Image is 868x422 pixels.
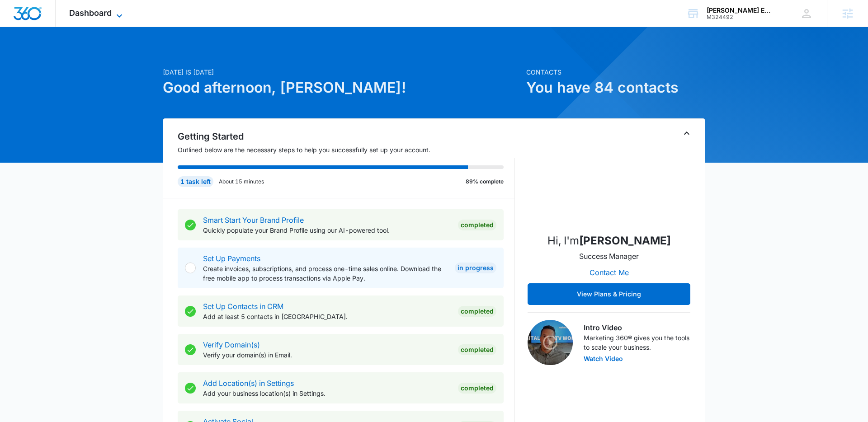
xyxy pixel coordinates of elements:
[584,322,690,333] h3: Intro Video
[458,220,496,230] div: Completed
[584,356,623,362] button: Watch Video
[203,389,451,398] p: Add your business location(s) in Settings.
[707,14,773,20] div: account id
[455,263,496,273] div: In Progress
[203,216,304,225] a: Smart Start Your Brand Profile
[458,383,496,394] div: Completed
[203,302,283,311] a: Set Up Contacts in CRM
[203,379,294,388] a: Add Location(s) in Settings
[203,312,451,321] p: Add at least 5 contacts in [GEOGRAPHIC_DATA].
[547,233,671,249] p: Hi, I'm
[163,77,521,98] h1: Good afternoon, [PERSON_NAME]!
[526,77,705,98] h1: You have 84 contacts
[203,350,451,360] p: Verify your domain(s) in Email.
[526,67,705,77] p: Contacts
[458,344,496,355] div: Completed
[466,178,504,186] p: 89% complete
[163,67,521,77] p: [DATE] is [DATE]
[579,251,639,262] p: Success Manager
[69,8,112,18] span: Dashboard
[528,283,690,305] button: View Plans & Pricing
[203,225,451,235] p: Quickly populate your Brand Profile using our AI-powered tool.
[579,234,671,247] strong: [PERSON_NAME]
[203,264,448,283] p: Create invoices, subscriptions, and process one-time sales online. Download the free mobile app t...
[203,254,260,263] a: Set Up Payments
[458,306,496,317] div: Completed
[580,262,638,283] button: Contact Me
[584,333,690,352] p: Marketing 360® gives you the tools to scale your business.
[219,178,264,186] p: About 15 minutes
[707,7,773,14] div: account name
[564,135,654,225] img: Adam Eaton
[178,176,213,187] div: 1 task left
[528,320,573,365] img: Intro Video
[203,340,260,349] a: Verify Domain(s)
[178,130,515,143] h2: Getting Started
[178,145,515,155] p: Outlined below are the necessary steps to help you successfully set up your account.
[681,128,692,139] button: Toggle Collapse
